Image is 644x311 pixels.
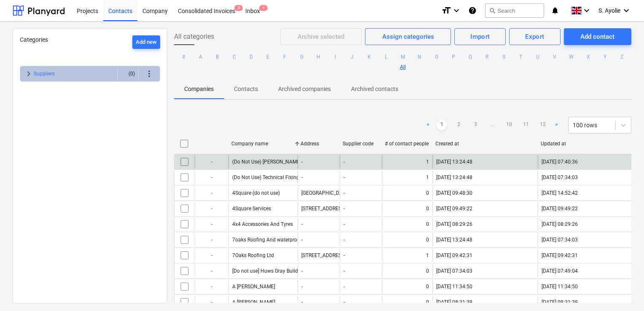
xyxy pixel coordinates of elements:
div: [DATE] 14:52:42 [542,190,578,196]
div: - [195,233,228,247]
div: - [301,299,303,305]
div: Updated at [541,141,639,147]
button: W [566,52,577,62]
div: - [343,206,345,212]
i: keyboard_arrow_down [582,5,592,16]
div: - [343,237,345,243]
button: U [533,52,543,62]
button: X [583,52,593,62]
i: keyboard_arrow_down [621,5,631,16]
p: Archived contacts [351,85,398,94]
button: S [499,52,509,62]
div: [DATE] 11:34:50 [542,284,578,290]
button: # [179,52,189,62]
div: [DATE] 09:49:22 [542,206,578,212]
button: A [196,52,206,62]
div: 0 [426,206,429,212]
div: [STREET_ADDRESS][PERSON_NAME] [301,252,384,258]
span: more_vert [144,69,154,79]
button: Assign categories [365,28,451,45]
div: 0 [426,284,429,290]
div: - [343,268,345,274]
div: - [343,174,345,180]
div: [DATE] 09:42:31 [436,252,472,258]
div: 4x4 Accessories And Tyres [232,221,293,227]
div: 0 [426,221,429,227]
div: - [195,264,228,278]
div: Supplier code [343,141,378,147]
button: Suppliers [34,69,55,79]
div: - [343,159,345,165]
button: R [482,52,492,62]
div: 4Square (do not use) [232,190,280,196]
div: [DATE] 07:40:36 [542,159,578,165]
div: (0) [121,67,135,80]
button: K [364,52,374,62]
div: 7oaks Roofing And waterproofing [232,237,309,243]
button: Add contact [564,28,631,45]
a: Page 3 [470,120,480,130]
span: search [489,7,496,14]
a: Page 10 [504,120,514,130]
div: [DATE] 08:31:39 [542,299,578,305]
div: - [195,186,228,200]
button: Y [600,52,610,62]
button: E [263,52,273,62]
div: [DATE] 13:24:48 [436,159,472,165]
div: Assign categories [382,31,434,42]
div: [DATE] 09:49:22 [436,206,472,212]
button: H [314,52,324,62]
div: Import [470,31,490,42]
div: 4Square Services [232,206,271,212]
div: [DATE] 07:49:04 [542,268,578,274]
span: 1 [259,5,268,11]
div: - [195,249,228,262]
i: keyboard_arrow_down [451,5,462,16]
div: - [301,284,303,290]
div: A [PERSON_NAME] [232,284,275,290]
div: [DATE] 08:29:26 [436,221,472,227]
div: Export [525,31,545,42]
span: All categories [174,32,214,42]
div: Add new [136,38,157,47]
button: L [381,52,391,62]
button: All [398,62,408,72]
div: 1 [426,159,429,165]
button: I [330,52,341,62]
span: keyboard_arrow_right [24,69,34,79]
button: T [516,52,526,62]
div: [DATE] 07:34:03 [542,174,578,180]
button: Add new [132,35,160,49]
div: [DATE] 13:24:48 [436,237,472,243]
div: [DATE] 08:29:26 [542,221,578,227]
div: [DATE] 07:34:03 [542,237,578,243]
div: [DATE] 07:34:03 [436,268,472,274]
button: G [297,52,307,62]
button: F [280,52,290,62]
a: Next page [551,120,561,130]
button: Q [465,52,475,62]
div: - [343,299,345,305]
div: - [195,171,228,184]
i: Knowledge base [468,5,477,16]
button: D [246,52,256,62]
div: 7Oaks Roofing Ltd [232,252,274,258]
p: Companies [184,85,214,94]
i: format_size [441,5,451,16]
div: - [195,155,228,169]
div: - [301,268,303,274]
a: Page 2 [453,120,464,130]
div: A [PERSON_NAME] [232,299,275,305]
div: - [301,174,303,180]
div: - [343,190,345,196]
div: # of contact people [385,141,429,147]
iframe: Chat Widget [602,271,644,311]
div: 1 [426,252,429,258]
button: O [432,52,442,62]
i: notifications [551,5,559,16]
div: - [343,221,345,227]
button: Z [617,52,627,62]
div: 0 [426,299,429,305]
div: Created at [435,141,534,147]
